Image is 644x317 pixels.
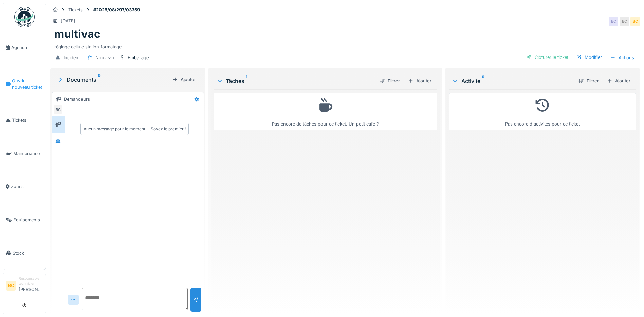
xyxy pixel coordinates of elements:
span: Équipements [13,217,43,223]
div: BC [620,17,629,26]
div: Emballage [128,54,149,61]
a: BC Responsable technicien[PERSON_NAME] [6,276,43,297]
div: Incident [63,54,80,61]
div: Tickets [68,6,83,13]
div: Activité [452,77,573,85]
div: Pas encore d'activités pour ce ticket [454,96,631,127]
div: Ajouter [405,76,434,85]
li: BC [6,281,16,291]
span: Tickets [12,117,43,123]
sup: 0 [98,76,101,84]
strong: #2025/08/297/03359 [91,6,143,13]
span: Stock [13,250,43,256]
a: Agenda [3,31,46,64]
div: Ajouter [170,75,199,84]
sup: 1 [246,77,247,85]
a: Stock [3,236,46,270]
div: Nouveau [95,54,114,61]
div: Clôturer le ticket [524,53,571,62]
span: Ouvrir nouveau ticket [12,78,43,90]
div: Filtrer [377,76,403,85]
div: BC [630,17,640,26]
div: BC [53,105,63,114]
div: Ajouter [604,76,633,85]
img: Badge_color-CXgf-gQk.svg [14,7,35,27]
span: Maintenance [13,150,43,157]
sup: 0 [482,77,485,85]
a: Équipements [3,203,46,237]
div: Demandeurs [64,96,90,102]
a: Tickets [3,104,46,137]
div: [DATE] [61,18,75,24]
div: réglage cellule station formatage [54,41,636,50]
div: Modifier [574,53,605,62]
div: Aucun message pour le moment … Soyez le premier ! [84,126,186,132]
li: [PERSON_NAME] [19,276,43,296]
h1: multivac [54,28,100,40]
div: Documents [57,76,170,84]
div: Pas encore de tâches pour ce ticket. Un petit café ? [218,96,433,127]
a: Zones [3,170,46,203]
span: Zones [11,183,43,190]
a: Maintenance [3,137,46,170]
div: Tâches [216,77,374,85]
div: Actions [607,53,637,63]
div: Filtrer [576,76,602,85]
div: Responsable technicien [19,276,43,286]
a: Ouvrir nouveau ticket [3,64,46,104]
div: BC [609,17,618,26]
span: Agenda [11,44,43,51]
